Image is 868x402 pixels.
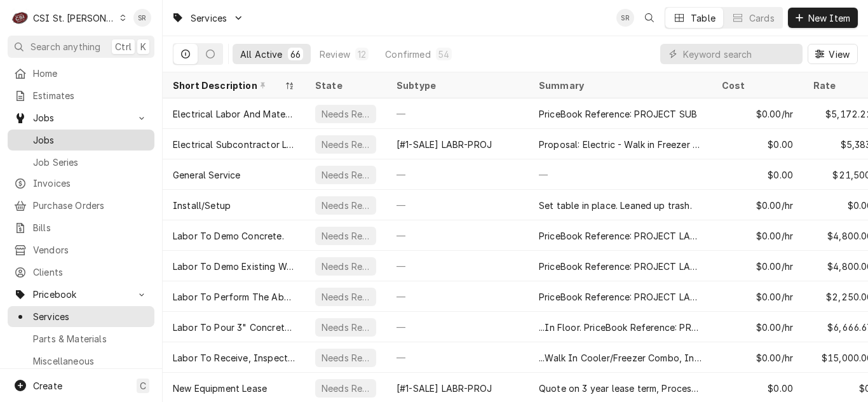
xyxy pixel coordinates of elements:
div: Needs Review [320,138,371,151]
button: Open search [639,8,660,28]
div: Subtype [397,79,516,92]
div: Labor To Demo Existing Walk In Cooler/Freezer [173,260,295,273]
span: Estimates [33,89,148,102]
button: Search anythingCtrlK [8,36,154,58]
a: Services [8,306,154,327]
div: PriceBook Reference: PROJECT LABOR [539,260,702,273]
div: Install/Setup [173,199,231,212]
div: Electrical Labor And Materials. [173,107,295,121]
div: Stephani Roth's Avatar [133,9,151,27]
div: Quote on 3 year lease term, Processing fee, first and last payment due at time of installation. [539,382,702,395]
span: View [826,48,852,61]
span: Job Series [33,156,148,169]
div: Needs Review [320,199,371,212]
a: Invoices [8,173,154,194]
div: Needs Review [320,382,371,395]
div: SR [133,9,151,27]
span: New Item [806,11,853,25]
div: CSI St. Louis's Avatar [11,9,29,27]
input: Keyword search [683,44,796,64]
div: Needs Review [320,107,371,121]
span: Search anything [31,40,100,53]
div: Needs Review [320,321,371,334]
div: CSI St. [PERSON_NAME] [33,11,116,25]
div: $0.00/hr [712,220,803,251]
span: Parts & Materials [33,332,148,345]
div: — [386,159,529,190]
div: General Service [173,168,240,182]
div: 66 [290,48,301,61]
span: Vendors [33,243,148,257]
a: Vendors [8,239,154,260]
div: PriceBook Reference: PROJECT LABOR [539,290,702,304]
a: Parts & Materials [8,328,154,349]
div: Review [320,48,350,61]
span: Bills [33,221,148,234]
span: Clients [33,265,148,279]
div: Summary [539,79,702,92]
span: K [140,40,146,53]
div: Labor To Receive, Inspect, Deliver And Install New [173,351,295,365]
div: Stephani Roth's Avatar [616,9,634,27]
a: Go to Jobs [8,107,154,128]
a: Estimates [8,85,154,106]
div: $0.00/hr [712,342,803,373]
div: — [529,159,712,190]
div: Needs Review [320,260,371,273]
div: C [11,9,29,27]
div: Needs Review [320,229,371,243]
div: Cards [749,11,775,25]
div: Proposal: Electric - Walk in Freezer -Per walk through and Specs. -1 208V 20A circuit. -1 120V 20... [539,138,702,151]
button: New Item [788,8,858,28]
div: PriceBook Reference: PROJECT LABOR [539,229,702,243]
span: Jobs [33,133,148,147]
a: Jobs [8,130,154,151]
div: Needs Review [320,168,371,182]
a: Miscellaneous [8,351,154,372]
a: Home [8,63,154,84]
div: — [386,220,529,251]
div: Cost [722,79,790,92]
div: — [386,342,529,373]
div: ...In Floor. PriceBook Reference: PROJECT LABOR [539,321,702,334]
a: Purchase Orders [8,195,154,216]
a: Bills [8,217,154,238]
div: Labor To Demo Concrete. [173,229,284,243]
div: $0.00 [712,159,803,190]
span: Miscellaneous [33,354,148,368]
div: $0.00 [712,129,803,159]
div: — [386,312,529,342]
div: PriceBook Reference: PROJECT SUB [539,107,697,121]
div: Set table in place. Leaned up trash. [539,199,692,212]
div: — [386,281,529,312]
div: Labor To Perform The Above Scope Of Work. [173,290,295,304]
div: $0.00/hr [712,190,803,220]
div: $0.00/hr [712,281,803,312]
span: Services [33,310,148,323]
div: SR [616,9,634,27]
a: Go to Pricebook [8,284,154,305]
span: Services [191,11,227,25]
div: $0.00/hr [712,98,803,129]
div: $0.00/hr [712,251,803,281]
div: 12 [358,48,366,61]
span: Pricebook [33,288,129,301]
div: [#1-SALE] LABR-PROJ [397,382,492,395]
div: 54 [438,48,449,61]
span: Purchase Orders [33,199,148,212]
a: Job Series [8,152,154,173]
button: View [808,44,858,64]
div: — [386,190,529,220]
span: Invoices [33,177,148,190]
span: Jobs [33,111,129,124]
div: Needs Review [320,351,371,365]
a: Go to Services [166,8,248,29]
div: — [386,251,529,281]
div: Labor To Pour 3" Concrete Subfloor On Top Of Walk [173,321,295,334]
div: — [386,98,529,129]
div: [#1-SALE] LABR-PROJ [397,138,492,151]
span: Ctrl [115,40,132,53]
span: Create [33,380,62,391]
span: Home [33,67,148,80]
div: Needs Review [320,290,371,304]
